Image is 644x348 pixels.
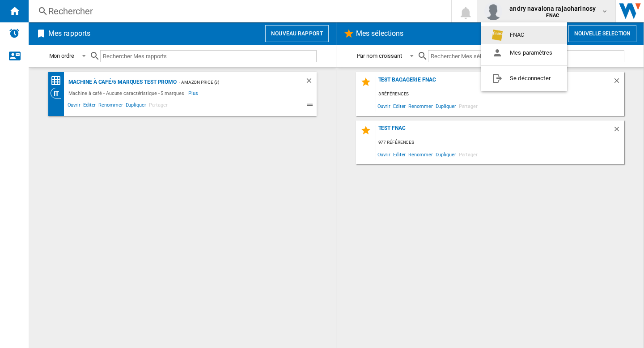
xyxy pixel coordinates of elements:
button: FNAC [481,26,567,44]
button: Mes paramètres [481,44,567,62]
button: Se déconnecter [481,69,567,87]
